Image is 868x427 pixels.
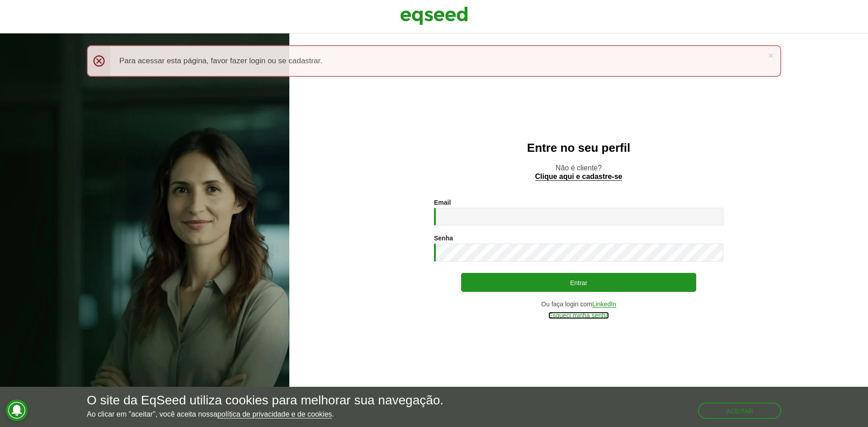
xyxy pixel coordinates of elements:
button: Entrar [461,273,696,292]
div: Ou faça login com [434,301,723,308]
a: Clique aqui e cadastre-se [535,173,623,181]
a: política de privacidade e de cookies [217,411,332,418]
a: × [768,51,774,60]
p: Ao clicar em "aceitar", você aceita nossa . [87,410,443,418]
p: Não é cliente? [307,164,850,181]
h5: O site da EqSeed utiliza cookies para melhorar sua navegação. [87,394,443,408]
h2: Entre no seu perfil [307,141,850,155]
label: Senha [434,235,453,241]
label: Email [434,199,451,206]
a: Esqueci minha senha [548,312,609,319]
img: EqSeed Logo [400,5,468,27]
a: LinkedIn [592,301,616,308]
div: Para acessar esta página, favor fazer login ou se cadastrar. [87,45,781,77]
button: Aceitar [698,403,781,419]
